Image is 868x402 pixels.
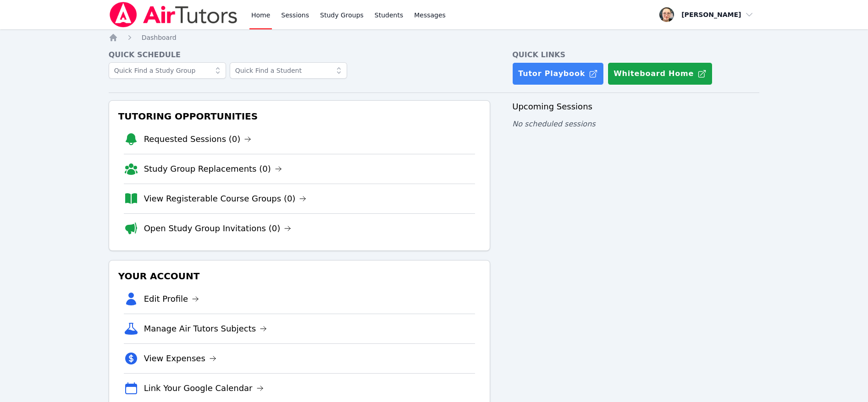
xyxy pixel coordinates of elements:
input: Quick Find a Student [230,62,347,79]
a: Dashboard [142,33,177,42]
a: Link Your Google Calendar [144,382,264,395]
button: Whiteboard Home [608,62,713,85]
img: Air Tutors [109,2,238,27]
span: Messages [414,11,446,20]
nav: Breadcrumb [109,33,760,42]
input: Quick Find a Study Group [109,62,226,79]
a: Study Group Replacements (0) [144,163,282,175]
h4: Quick Schedule [109,49,491,60]
a: View Expenses [144,352,216,365]
h3: Tutoring Opportunities [116,108,483,125]
span: No scheduled sessions [512,120,595,128]
h3: Upcoming Sessions [512,100,759,113]
h3: Your Account [116,268,483,284]
a: Tutor Playbook [512,62,604,85]
a: Edit Profile [144,293,199,305]
a: Open Study Group Invitations (0) [144,222,292,235]
span: Dashboard [142,34,177,41]
a: Manage Air Tutors Subjects [144,322,267,335]
h4: Quick Links [512,49,759,60]
a: Requested Sessions (0) [144,133,252,146]
a: View Registerable Course Groups (0) [144,192,307,205]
